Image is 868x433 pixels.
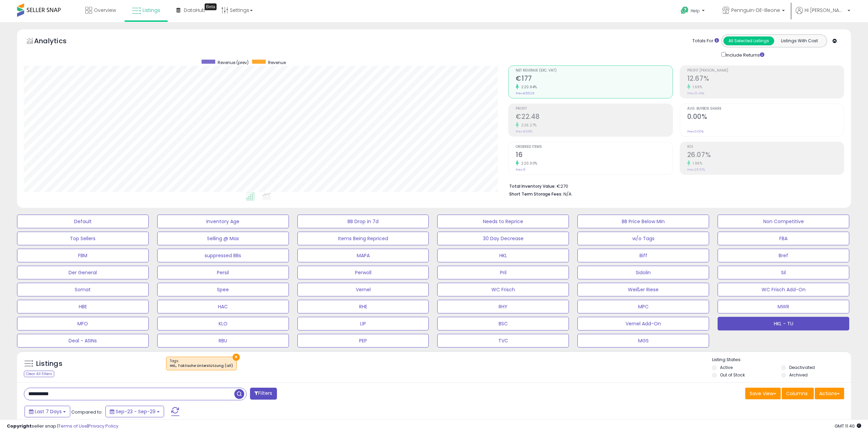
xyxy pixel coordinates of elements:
h2: 12.67% [687,75,844,84]
label: Out of Stock [720,372,745,378]
button: Deal - ASINs [17,334,149,347]
span: Overview [94,7,116,14]
span: 2025-10-7 11:40 GMT [835,423,861,429]
span: Hi [PERSON_NAME] [805,7,845,14]
h2: 16 [516,151,672,160]
span: Avg. Buybox Share [687,107,844,111]
small: Prev: 12.46% [687,91,704,95]
button: RHY [437,300,569,313]
span: Tags : [170,358,233,369]
span: Columns [786,390,808,397]
button: PEP [297,334,429,347]
button: Der General [17,266,149,279]
button: Vernel Add-On [577,317,709,330]
button: BB Price Below Min [577,215,709,228]
span: DataHub [184,7,205,14]
span: Revenue (prev) [218,60,249,65]
button: Spee [157,283,289,296]
small: 220.00% [519,161,538,166]
div: Clear All Filters [24,371,54,377]
a: Privacy Policy [88,423,118,429]
span: N/A [563,191,572,197]
button: × [233,354,240,361]
button: KLO [157,317,289,330]
span: Help [691,8,700,14]
h2: €22.48 [516,113,672,122]
button: HAC [157,300,289,313]
small: 220.94% [519,84,537,90]
label: Active [720,365,733,370]
button: Last 7 Days [25,406,70,417]
button: Weißer Riese [577,283,709,296]
button: BB Drop in 7d [297,215,429,228]
button: RHE [297,300,429,313]
strong: Copyright [7,423,32,429]
button: Biff [577,249,709,262]
button: Persil [157,266,289,279]
button: MWR [718,300,849,313]
b: Total Inventory Value: [509,183,556,189]
a: Help [675,1,711,22]
a: Terms of Use [58,423,87,429]
label: Archived [789,372,808,378]
button: HBE [17,300,149,313]
small: Prev: €55.29 [516,91,534,95]
small: 1.96% [690,161,703,166]
button: TVC [437,334,569,347]
button: MGS [577,334,709,347]
span: Net Revenue (Exc. VAT) [516,69,672,73]
button: Sep-23 - Sep-29 [105,406,164,417]
span: Profit [516,107,672,111]
h2: €177 [516,75,672,84]
button: All Selected Listings [723,36,774,45]
span: Ordered Items [516,145,672,149]
div: Totals For [692,38,719,44]
button: FBM [17,249,149,262]
span: Listings [143,7,160,14]
label: Deactivated [789,365,815,370]
h5: Analytics [34,36,80,47]
button: Listings With Cost [774,36,825,45]
button: RBU [157,334,289,347]
button: Sil [718,266,849,279]
button: Filters [250,388,277,400]
div: seller snap | | [7,423,118,430]
button: Default [17,215,149,228]
div: Include Returns [716,51,773,59]
button: WC Frisch Add-On [718,283,849,296]
h2: 26.07% [687,151,844,160]
small: Prev: 25.57% [687,168,705,172]
span: ROI [687,145,844,149]
span: Revenue [268,60,286,65]
small: Prev: 5 [516,168,525,172]
button: Pril [437,266,569,279]
button: MPC [577,300,709,313]
button: Columns [782,388,814,399]
i: Get Help [680,6,689,15]
div: Tooltip anchor [205,3,217,10]
button: MFO [17,317,149,330]
button: Non Competitive [718,215,849,228]
span: Last 7 Days [35,408,62,415]
small: 1.69% [690,84,703,90]
button: suppressed BBs [157,249,289,262]
button: MAPA [297,249,429,262]
button: w/o Tags [577,232,709,245]
small: 226.27% [519,123,537,128]
h5: Listings [36,359,62,369]
button: Actions [815,388,844,399]
small: Prev: 0.00% [687,129,704,134]
button: Save View [745,388,781,399]
span: Sep-23 - Sep-29 [116,408,156,415]
span: Pennguin-DE-Illeone [731,7,780,14]
a: Hi [PERSON_NAME] [796,7,850,22]
button: Needs to Reprice [437,215,569,228]
button: Items Being Repriced [297,232,429,245]
button: WC Frisch [437,283,569,296]
button: Sidolin [577,266,709,279]
button: Vernel [297,283,429,296]
button: Top Sellers [17,232,149,245]
button: HKL [437,249,569,262]
li: €270 [509,182,839,190]
span: Compared to: [71,409,103,415]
